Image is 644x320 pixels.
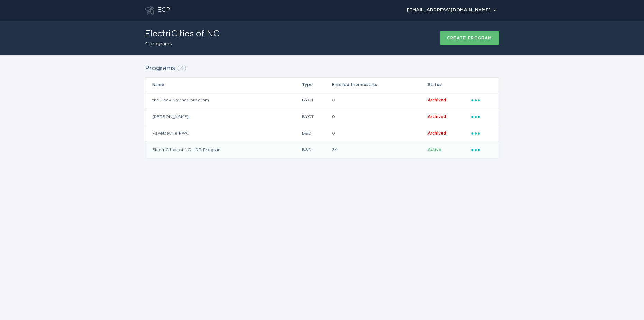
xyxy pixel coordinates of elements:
button: Open user account details [404,5,499,16]
button: Create program [440,31,499,45]
span: Archived [427,131,446,135]
th: Type [301,78,332,92]
div: Create program [447,36,492,40]
span: Active [427,148,441,152]
td: BYOT [301,108,332,125]
h2: Programs [145,62,175,75]
td: the Peak Savings program [145,92,301,108]
td: ElectriCities of NC - DR Program [145,141,301,158]
button: Go to dashboard [145,6,154,15]
span: ( 4 ) [177,65,186,72]
h2: 4 programs [145,42,219,46]
h1: ElectriCities of NC [145,30,219,38]
div: Popover menu [471,129,492,137]
th: Name [145,78,301,92]
td: B&D [301,141,332,158]
th: Enrolled thermostats [332,78,427,92]
div: Popover menu [471,146,492,154]
span: Archived [427,115,446,119]
tr: 8f08b032e15948b8889833493abc4634 [145,108,499,125]
td: [PERSON_NAME] [145,108,301,125]
div: ECP [157,6,170,15]
td: 0 [332,92,427,108]
th: Status [427,78,471,92]
td: 0 [332,108,427,125]
div: Popover menu [471,113,492,120]
td: B&D [301,125,332,141]
div: Popover menu [471,96,492,104]
tr: a59225d7cfa047ee984712128038072c [145,141,499,158]
td: Fayetteville PWC [145,125,301,141]
tr: Table Headers [145,78,499,92]
div: Popover menu [404,5,499,16]
tr: 54477d92027e426a97e67601c60dec57 [145,92,499,108]
tr: 04fbdf2fd0cd408793a1d0425b718d4a [145,125,499,141]
td: 84 [332,141,427,158]
span: Archived [427,98,446,102]
td: BYOT [301,92,332,108]
td: 0 [332,125,427,141]
div: [EMAIL_ADDRESS][DOMAIN_NAME] [407,8,496,12]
